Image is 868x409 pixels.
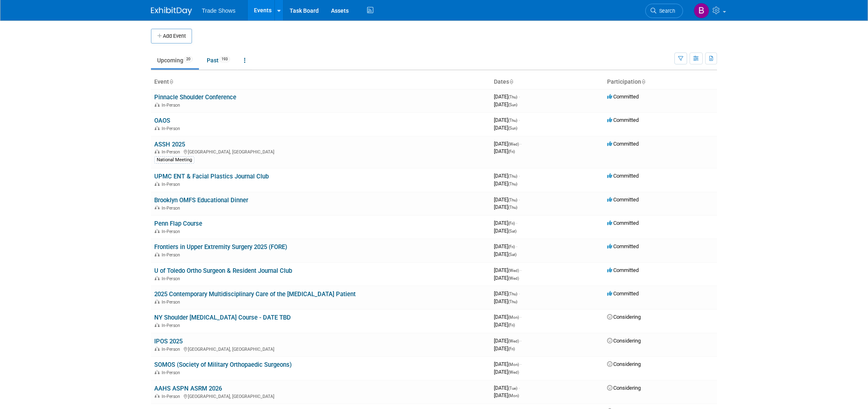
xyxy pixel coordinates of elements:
[508,292,517,296] span: (Thu)
[155,206,160,210] img: In-Person Event
[151,53,199,68] a: Upcoming20
[494,101,517,107] span: [DATE]
[184,56,193,62] span: 20
[491,75,604,89] th: Dates
[154,173,269,180] a: UPMC ENT & Facial Plastics Journal Club
[494,267,521,273] span: [DATE]
[494,117,520,123] span: [DATE]
[154,385,222,392] a: AAHS ASPN ASRM 2026
[508,244,515,249] span: (Fri)
[694,3,709,18] img: Becca Rensi
[508,126,517,130] span: (Sun)
[508,339,519,343] span: (Wed)
[508,103,517,107] span: (Sun)
[494,392,519,398] span: [DATE]
[162,229,183,234] span: In-Person
[494,173,520,179] span: [DATE]
[508,205,517,210] span: (Thu)
[162,394,183,399] span: In-Person
[508,142,519,146] span: (Wed)
[151,29,192,43] button: Add Event
[508,276,519,281] span: (Wed)
[508,221,515,226] span: (Fri)
[641,78,645,85] a: Sort by Participation Type
[494,228,516,234] span: [DATE]
[607,141,639,147] span: Committed
[155,182,160,186] img: In-Person Event
[516,220,517,226] span: -
[509,78,513,85] a: Sort by Start Date
[508,118,517,123] span: (Thu)
[494,314,521,320] span: [DATE]
[520,314,521,320] span: -
[494,251,516,257] span: [DATE]
[162,126,183,131] span: In-Person
[607,197,639,203] span: Committed
[519,290,520,297] span: -
[645,4,683,18] a: Search
[508,299,517,304] span: (Thu)
[155,103,160,107] img: In-Person Event
[520,141,521,147] span: -
[508,198,517,202] span: (Thu)
[154,197,248,204] a: Brooklyn OMFS Educational Dinner
[607,243,639,249] span: Committed
[494,290,520,297] span: [DATE]
[151,75,491,89] th: Event
[519,385,520,391] span: -
[519,197,520,203] span: -
[520,338,521,344] span: -
[494,275,519,281] span: [DATE]
[520,361,521,367] span: -
[508,268,519,273] span: (Wed)
[519,173,520,179] span: -
[154,117,170,124] a: OAOS
[604,75,717,89] th: Participation
[155,149,160,153] img: In-Person Event
[169,78,173,85] a: Sort by Event Name
[162,276,183,281] span: In-Person
[162,252,183,258] span: In-Person
[494,181,517,187] span: [DATE]
[154,267,292,274] a: U of Toledo Ortho Surgeon & Resident Journal Club
[494,94,520,100] span: [DATE]
[494,125,517,131] span: [DATE]
[508,386,517,391] span: (Tue)
[154,314,291,321] a: NY Shoulder [MEDICAL_DATA] Course - DATE TBD
[155,323,160,327] img: In-Person Event
[519,94,520,100] span: -
[162,370,183,375] span: In-Person
[508,362,519,367] span: (Mon)
[155,347,160,351] img: In-Person Event
[155,126,160,130] img: In-Person Event
[154,94,236,101] a: Pinnacle Shoulder Conference
[154,141,185,148] a: ASSH 2025
[607,385,641,391] span: Considering
[154,338,183,345] a: IPOS 2025
[155,370,160,374] img: In-Person Event
[494,243,517,249] span: [DATE]
[520,267,521,273] span: -
[154,290,356,298] a: 2025 Contemporary Multidisciplinary Care of the [MEDICAL_DATA] Patient
[162,347,183,352] span: In-Person
[508,323,515,327] span: (Fri)
[508,370,519,375] span: (Wed)
[508,95,517,99] span: (Thu)
[494,385,520,391] span: [DATE]
[162,182,183,187] span: In-Person
[607,267,639,273] span: Committed
[155,299,160,304] img: In-Person Event
[154,156,194,164] div: National Meeting
[607,338,641,344] span: Considering
[516,243,517,249] span: -
[154,220,202,227] a: Penn Flap Course
[656,8,675,14] span: Search
[154,148,487,155] div: [GEOGRAPHIC_DATA], [GEOGRAPHIC_DATA]
[508,252,516,257] span: (Sat)
[162,103,183,108] span: In-Person
[508,149,515,154] span: (Fri)
[607,290,639,297] span: Committed
[202,7,235,14] span: Trade Shows
[494,148,515,154] span: [DATE]
[155,252,160,256] img: In-Person Event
